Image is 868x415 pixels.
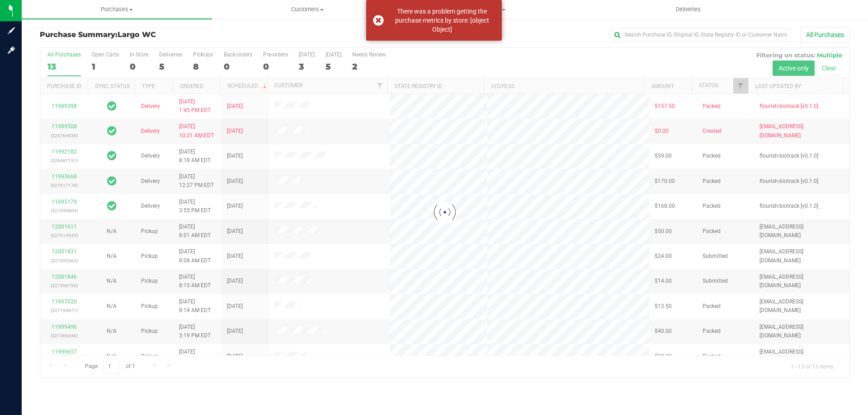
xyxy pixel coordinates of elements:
[118,30,156,39] span: Largo WC
[664,5,713,14] span: Deliveries
[212,5,402,14] span: Customers
[610,28,791,42] input: Search Purchase ID, Original ID, State Registry ID or Customer Name...
[22,5,212,14] span: Purchases
[7,26,16,35] inline-svg: Sign up
[389,7,495,34] div: There was a problem getting the purchase metrics by store: [object Object]
[40,31,310,39] h3: Purchase Summary:
[800,27,850,42] button: All Purchases
[7,46,16,55] inline-svg: Log in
